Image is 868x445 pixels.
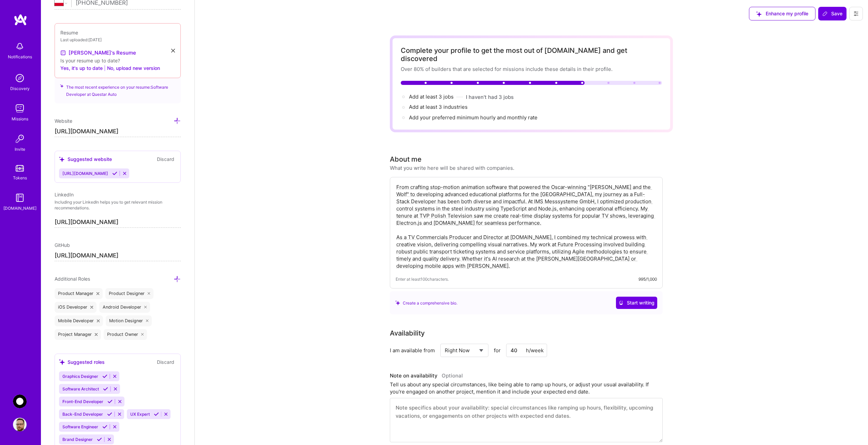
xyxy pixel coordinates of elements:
[401,46,662,63] div: Complete your profile to get the most out of [DOMAIN_NAME] and get discovered
[619,299,654,306] span: Start writing
[526,347,544,354] div: h/week
[62,437,93,442] span: Brand Designer
[390,164,514,172] div: What you write here will be shared with companies.
[102,424,107,429] i: Accept
[59,155,112,163] div: Suggested website
[818,7,847,20] button: Save
[390,328,425,338] div: Availability
[619,300,623,305] i: icon CrystalBallWhite
[62,412,103,417] span: Back-End Developer
[117,412,122,417] i: Reject
[62,374,98,379] span: Graphics Designer
[390,371,463,381] div: Note on availability
[13,174,27,181] div: Tokens
[117,399,122,404] i: Reject
[62,386,99,391] span: Software Architect
[395,300,400,305] i: icon SuggestedTeams
[60,49,136,57] a: [PERSON_NAME]'s Resume
[122,171,127,176] i: Reject
[55,126,181,137] input: http://...
[506,344,547,357] input: XX
[55,192,74,197] span: LinkedIn
[13,71,27,85] img: discovery
[390,381,663,395] div: Tell us about any special circumstances, like being able to ramp up hours, or adjust your usual a...
[15,146,25,153] div: Invite
[390,154,422,164] div: About me
[59,157,65,162] i: icon SuggestedTeams
[55,242,70,248] span: GitHub
[616,297,657,309] button: Start writing
[60,84,63,88] i: icon SuggestedTeams
[59,358,105,366] div: Suggested roles
[466,93,514,101] button: I haven't had 3 jobs
[144,306,147,309] i: icon Close
[55,302,97,313] div: iOS Developer
[401,65,662,73] div: Over 80% of builders that are selected for missions include these details in their profile.
[12,115,28,122] div: Missions
[163,412,168,417] i: Reject
[148,292,150,295] i: icon Close
[11,418,28,431] a: User Avatar
[146,320,149,322] i: icon Close
[13,132,27,146] img: Invite
[14,14,27,26] img: logo
[55,199,181,211] p: Including your LinkedIn helps you to get relevant mission recommendations.
[749,7,815,20] button: Enhance my profile
[396,276,449,283] span: Enter at least 100 characters.
[494,347,501,354] span: for
[822,10,842,17] span: Save
[60,64,103,72] button: Yes, it's up to date
[130,412,150,417] span: UX Expert
[55,315,103,326] div: Mobile Developer
[442,372,463,379] span: Optional
[62,171,108,176] span: [URL][DOMAIN_NAME]
[638,276,657,283] div: 995/1,000
[756,11,762,17] i: icon SuggestedTeams
[390,347,435,354] div: I am available from
[104,329,147,340] div: Product Owner
[107,399,113,404] i: Accept
[818,7,847,20] div: null
[97,292,99,295] i: icon Close
[55,118,72,124] span: Website
[62,399,103,404] span: Front-End Developer
[97,320,100,322] i: icon Close
[104,64,106,72] span: |
[60,30,78,35] span: Resume
[59,359,65,365] i: icon SuggestedTeams
[112,374,117,379] i: Reject
[55,74,181,103] div: The most recent experience on your resume: Software Developer at Questar Auto
[756,10,808,17] span: Enhance my profile
[154,412,159,417] i: Accept
[13,395,27,408] img: AnyTeam: Team for AI-Powered Sales Platform
[107,412,112,417] i: Accept
[409,104,468,110] span: Add at least 3 industries
[155,155,176,163] button: Discard
[11,395,28,408] a: AnyTeam: Team for AI-Powered Sales Platform
[103,386,108,391] i: Accept
[409,93,454,100] span: Add at least 3 jobs
[106,315,152,326] div: Motion Designer
[90,306,93,309] i: icon Close
[97,437,102,442] i: Accept
[13,40,27,53] img: bell
[10,85,30,92] div: Discovery
[3,205,36,212] div: [DOMAIN_NAME]
[409,114,538,121] span: Add your preferred minimum hourly and monthly rate
[107,437,112,442] i: Reject
[155,358,176,366] button: Discard
[112,171,117,176] i: Accept
[60,36,175,43] div: Last uploaded: [DATE]
[55,288,103,299] div: Product Manager
[396,183,657,270] textarea: From crafting stop-motion animation software that powered the Oscar-winning "[PERSON_NAME] and th...
[105,288,154,299] div: Product Designer
[112,424,117,429] i: Reject
[99,302,150,313] div: Android Developer
[16,165,24,172] img: tokens
[13,418,27,431] img: User Avatar
[13,191,27,205] img: guide book
[95,333,98,336] i: icon Close
[113,386,118,391] i: Reject
[107,64,160,72] button: No, upload new version
[62,424,98,429] span: Software Engineer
